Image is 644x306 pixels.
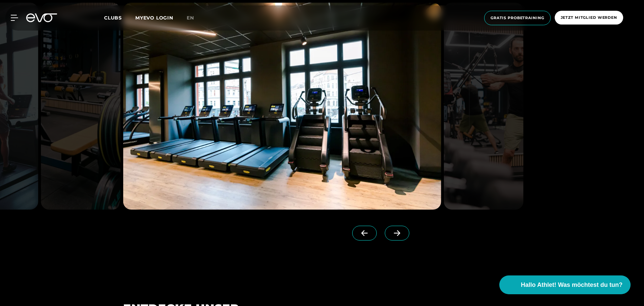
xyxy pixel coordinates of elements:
span: Gratis Probetraining [491,15,544,21]
a: Gratis Probetraining [482,11,553,25]
img: evofitness [123,3,441,210]
span: Clubs [104,15,122,21]
a: MYEVO LOGIN [135,15,173,21]
a: Jetzt Mitglied werden [553,11,625,25]
span: Jetzt Mitglied werden [561,15,617,20]
button: Hallo Athlet! Was möchtest du tun? [499,275,631,294]
span: en [187,15,194,21]
img: evofitness [41,3,121,210]
img: evofitness [444,3,523,210]
a: Clubs [104,14,135,21]
span: Hallo Athlet! Was möchtest du tun? [521,280,623,290]
a: en [187,14,202,22]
